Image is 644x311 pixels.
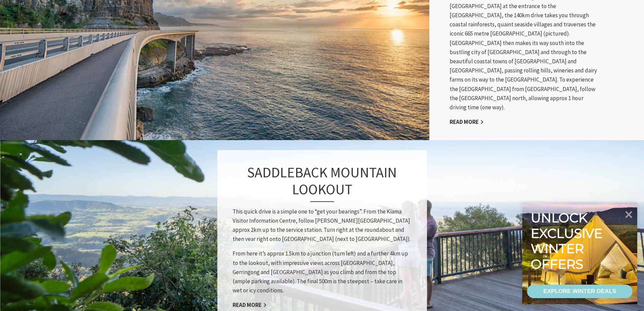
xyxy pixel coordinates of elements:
[233,207,412,244] p: This quick drive is a simple one to “get your bearings”. From the Kiama Visitor Information Centr...
[450,118,484,126] a: Read More
[233,164,412,202] h3: SADDLEBACK MOUNTAIN LOOKOUT
[543,285,616,298] div: EXPLORE WINTER DEALS
[233,301,267,309] a: Read More
[531,210,605,272] div: Unlock exclusive winter offers
[527,285,633,298] a: EXPLORE WINTER DEALS
[233,249,412,295] p: From here it’s approx 1.5km to a junction (turn left) and a further 4km up to the lookout, with i...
